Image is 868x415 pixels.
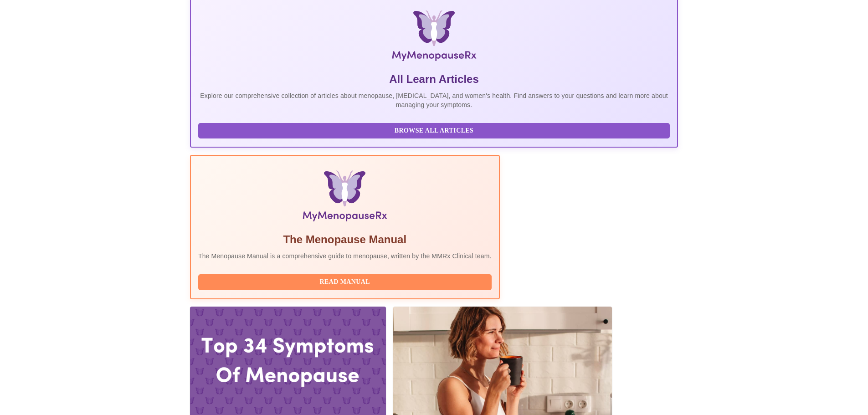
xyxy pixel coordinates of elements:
[198,277,494,285] a: Read Manual
[198,123,670,139] button: Browse All Articles
[198,251,492,261] p: The Menopause Manual is a comprehensive guide to menopause, written by the MMRx Clinical team.
[198,232,492,247] h5: The Menopause Manual
[198,91,670,109] p: Explore our comprehensive collection of articles about menopause, [MEDICAL_DATA], and women's hea...
[198,126,672,134] a: Browse All Articles
[245,170,445,225] img: Menopause Manual
[198,274,492,290] button: Read Manual
[207,125,661,137] span: Browse All Articles
[207,277,483,288] span: Read Manual
[198,72,670,87] h5: All Learn Articles
[272,10,596,65] img: MyMenopauseRx Logo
